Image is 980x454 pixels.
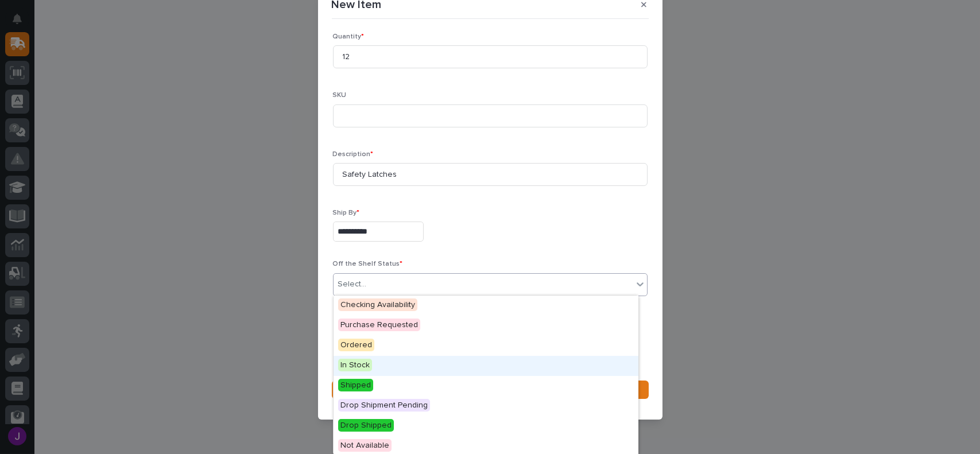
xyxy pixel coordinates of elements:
div: Ordered [334,336,638,356]
span: In Stock [338,359,372,371]
div: In Stock [334,356,638,376]
span: Drop Shipped [338,419,394,432]
button: Save [332,381,649,399]
span: Not Available [338,439,392,452]
div: Shipped [334,376,638,396]
span: Shipped [338,379,373,391]
span: Ship By [333,209,360,216]
div: Purchase Requested [334,316,638,336]
span: Quantity [333,33,365,40]
div: Select... [338,278,367,290]
span: Checking Availability [338,298,417,311]
span: Off the Shelf Status [333,261,403,267]
div: Drop Shipment Pending [334,396,638,416]
span: Ordered [338,339,374,351]
span: Drop Shipment Pending [338,399,430,412]
span: SKU [333,92,347,99]
div: Drop Shipped [334,416,638,436]
span: Purchase Requested [338,319,420,331]
div: Checking Availability [334,296,638,316]
span: Description [333,151,374,158]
